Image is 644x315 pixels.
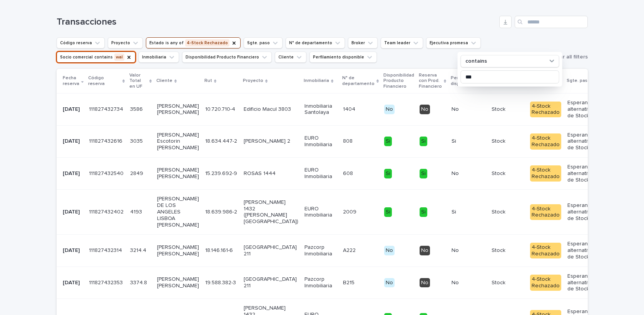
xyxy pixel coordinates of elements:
p: 111827432402 [89,207,125,215]
button: Broker [348,37,378,48]
span: Clear all filters [551,54,588,60]
p: Pazcorp Inmobiliaria [304,276,337,289]
p: 2009 [343,207,358,215]
p: [PERSON_NAME] [PERSON_NAME] [157,244,199,257]
div: 4-Stock Rechazado [530,165,561,182]
p: A222 [343,246,357,254]
p: Si [452,209,485,215]
p: [PERSON_NAME] 1432 ([PERSON_NAME][GEOGRAPHIC_DATA]) [244,199,298,225]
p: Proyecto [243,77,263,85]
div: Si [384,169,392,178]
p: 15.239.692-9 [205,169,239,177]
p: Fecha reserva [63,74,79,88]
p: No [452,106,485,113]
button: Socio comercial [57,52,135,63]
p: No [452,247,485,254]
div: 4-Stock Rechazado [530,204,561,220]
p: Esperando alternativa de Stock [567,241,600,260]
h1: Transacciones [57,17,496,28]
p: 18.634.447-2 [205,137,239,145]
p: Stock [492,247,524,254]
p: No [452,170,485,177]
p: contains [465,58,487,65]
p: [PERSON_NAME] Escotorin [PERSON_NAME] [157,132,199,151]
p: 111827432540 [89,169,125,177]
p: [DATE] [63,280,83,286]
p: Esperando alternativa de Stock [567,164,600,183]
button: Cliente [275,52,306,63]
div: No [384,246,395,255]
p: 4193 [130,207,144,215]
button: Estado [146,37,241,48]
p: Esperando alternativa de Stock [567,202,600,222]
p: No [452,280,485,286]
div: 4-Stock Rechazado [530,243,561,259]
div: Si [420,137,427,146]
p: 3035 [130,137,144,145]
button: N° de departamento [286,37,345,48]
div: Si [420,169,427,178]
button: Team leader [381,37,423,48]
p: Pazcorp Inmobiliaria [304,244,337,257]
p: ROSAS 1444 [244,170,298,177]
p: Reserva con Prod. Financiero [419,71,442,91]
div: No [384,278,395,288]
p: Edificio Macul 3803 [244,106,298,113]
p: 608 [343,169,355,177]
p: [GEOGRAPHIC_DATA] 211 [244,244,298,257]
p: 111827432314 [89,246,124,254]
p: 808 [343,137,354,145]
p: Disponibilidad Producto Financiero [383,71,414,91]
p: [PERSON_NAME] [PERSON_NAME] [157,167,199,180]
button: Disponibilidad Producto Financiero [182,52,272,63]
button: Clear all filters [548,51,588,63]
div: No [420,105,430,114]
p: [PERSON_NAME] DE LOS ANGELES LISBOA [PERSON_NAME] [157,196,199,228]
p: EURO Inmobiliaria [304,135,337,148]
p: [PERSON_NAME] [PERSON_NAME] [157,103,199,116]
div: Si [420,207,427,217]
div: Si [384,207,392,217]
p: Inmobiliaria [304,77,329,85]
p: 18.146.161-6 [205,246,234,254]
p: 10.720.710-4 [205,105,237,113]
p: 1404 [343,105,357,113]
p: 19.588.382-3 [205,278,238,286]
div: No [420,278,430,288]
button: Sgte. paso [244,37,283,48]
p: Esperando alternativa de Stock [567,273,600,292]
p: [PERSON_NAME] 2 [244,138,298,145]
p: Perfilamiento disponible [451,74,482,88]
p: Stock [492,209,524,215]
button: Inmobiliaria [139,52,179,63]
button: Código reserva [57,37,105,48]
p: 3586 [130,105,144,113]
p: Cliente [156,77,172,85]
p: [GEOGRAPHIC_DATA] 211 [244,276,298,289]
p: EURO Inmobiliaria [304,206,337,219]
p: [DATE] [63,209,83,215]
input: Search [515,16,588,28]
p: Sgte. paso [567,77,590,85]
p: Valor Total en UF [129,71,147,91]
p: 18.639.986-2 [205,207,239,215]
p: Si [452,138,485,145]
div: 4-Stock Rechazado [530,133,561,150]
button: Perfilamiento disponible [309,52,377,63]
div: 4-Stock Rechazado [530,275,561,291]
p: [PERSON_NAME] [PERSON_NAME] [157,276,199,289]
div: 4-Stock Rechazado [530,102,561,118]
p: Inmobiliaria Santolaya [304,103,337,116]
p: [DATE] [63,170,83,177]
p: 3214.4 [130,246,148,254]
p: Stock [492,106,524,113]
p: Rut [204,77,212,85]
p: Stock [492,280,524,286]
p: EURO Inmobiliaria [304,167,337,180]
p: Stock [492,170,524,177]
p: N° de departamento [342,74,375,88]
button: Proyecto [108,37,143,48]
button: Ejecutiva promesa [426,37,481,48]
p: Esperando alternativa de Stock [567,132,600,151]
